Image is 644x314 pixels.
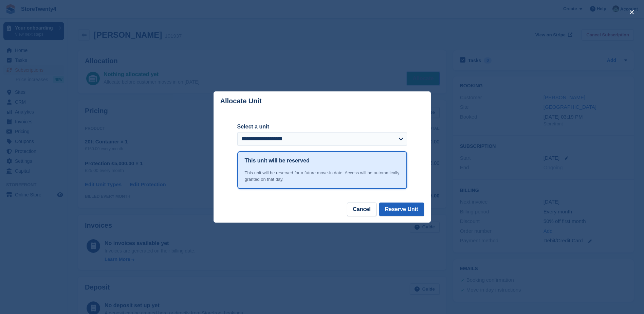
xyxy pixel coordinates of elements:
h1: This unit will be reserved [245,157,310,165]
p: Allocate Unit [220,97,262,105]
div: This unit will be reserved for a future move-in date. Access will be automatically granted on tha... [245,170,400,183]
button: Reserve Unit [379,203,424,216]
button: close [626,7,637,18]
label: Select a unit [237,123,407,131]
button: Cancel [347,203,376,216]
